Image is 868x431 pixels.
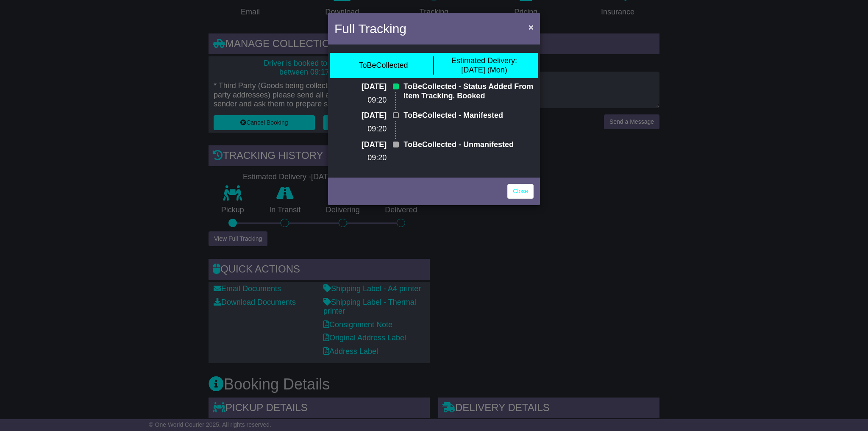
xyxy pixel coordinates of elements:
p: ToBeCollected - Status Added From Item Tracking. Booked [403,82,534,100]
div: [DATE] (Mon) [451,56,517,75]
p: ToBeCollected - Unmanifested [403,140,534,150]
p: 09:20 [334,96,387,105]
p: ToBeCollected - Manifested [403,111,534,120]
a: Close [507,184,534,199]
div: ToBeCollected [359,61,408,70]
p: 09:20 [334,153,387,163]
p: [DATE] [334,82,387,92]
button: Close [524,18,538,36]
p: [DATE] [334,111,387,120]
span: Estimated Delivery: [451,56,517,65]
p: [DATE] [334,140,387,150]
p: 09:20 [334,125,387,134]
h4: Full Tracking [334,19,406,38]
span: × [529,22,534,32]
